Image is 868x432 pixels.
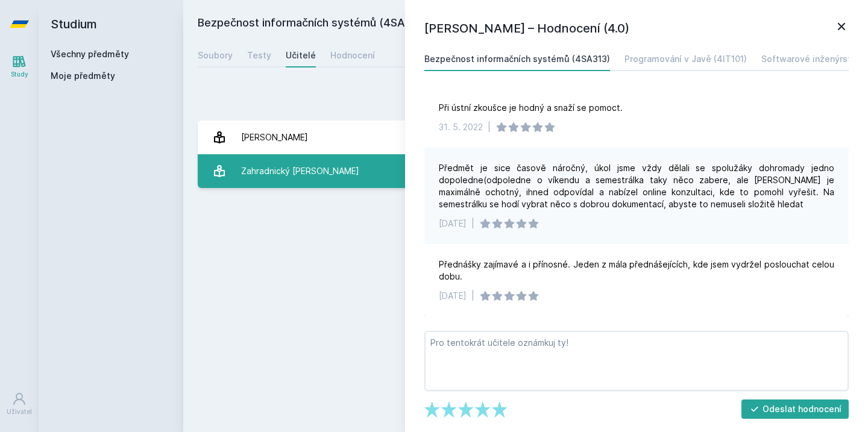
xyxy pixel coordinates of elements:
a: Uživatel [2,386,36,422]
div: | [488,121,491,133]
div: Učitelé [286,49,316,61]
a: Hodnocení [330,43,375,67]
div: 31. 5. 2022 [439,121,483,133]
div: [PERSON_NAME] [241,125,308,149]
div: Zahradnický [PERSON_NAME] [241,159,359,183]
a: [PERSON_NAME] 5 hodnocení 4.0 [198,121,854,154]
div: Testy [247,49,271,61]
div: Předmět je sice časově náročný, úkol jsme vždy dělali se spolužáky dohromady jedno dopoledne(odpo... [439,162,834,210]
div: Study [11,70,28,79]
a: Zahradnický [PERSON_NAME] 11 hodnocení 3.7 [198,154,854,188]
a: Učitelé [286,43,316,67]
div: Uživatel [7,407,32,416]
a: Study [2,48,36,85]
a: Soubory [198,43,233,67]
div: Při ústní zkoušce je hodný a snaží se pomoct. [439,102,623,114]
div: Soubory [198,49,233,61]
span: Moje předměty [51,70,115,82]
a: Všechny předměty [51,49,129,59]
div: Hodnocení [330,49,375,61]
a: Testy [247,43,271,67]
h2: Bezpečnost informačních systémů (4SA313) [198,14,719,34]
